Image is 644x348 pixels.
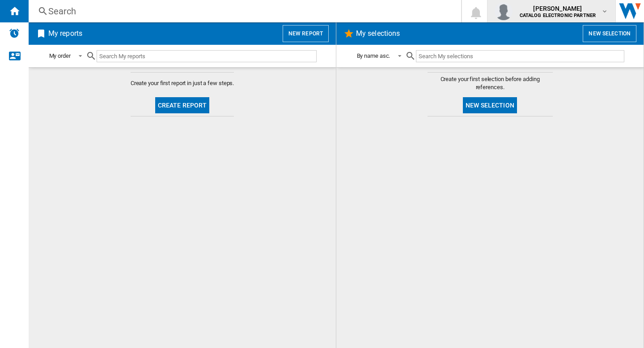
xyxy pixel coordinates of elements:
button: New selection [583,25,636,42]
button: New selection [463,97,517,113]
div: My order [49,52,71,59]
img: profile.jpg [495,2,513,20]
h2: My reports [47,25,84,42]
b: CATALOG ELECTRONIC PARTNER [520,13,596,18]
span: Create your first report in just a few steps. [131,79,234,87]
h2: My selections [354,25,402,42]
input: Search My selections [416,50,624,62]
input: Search My reports [97,50,317,62]
span: [PERSON_NAME] [520,4,596,13]
button: New report [283,25,329,42]
div: By name asc. [357,52,390,59]
div: Search [48,5,438,17]
button: Create report [155,97,210,113]
span: Create your first selection before adding references. [428,75,553,91]
img: alerts-logo.svg [9,28,20,39]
